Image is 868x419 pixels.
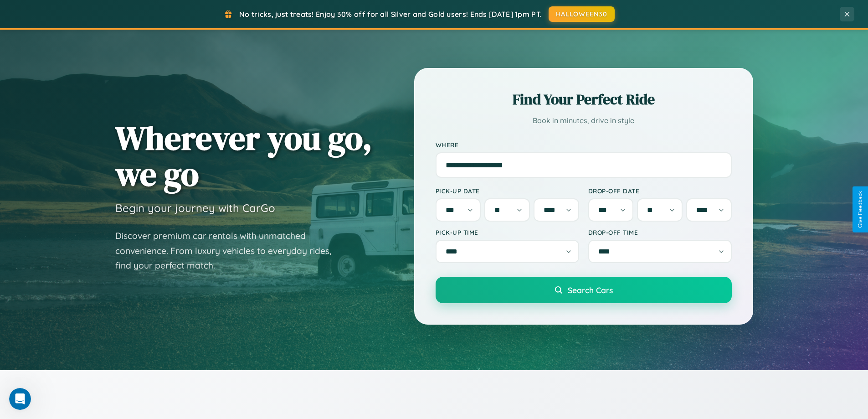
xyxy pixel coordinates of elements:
[436,114,732,127] p: Book in minutes, drive in style
[436,141,732,149] label: Where
[436,228,579,236] label: Pick-up Time
[588,228,732,236] label: Drop-off Time
[549,6,615,22] button: HALLOWEEN30
[588,187,732,195] label: Drop-off Date
[436,277,732,303] button: Search Cars
[857,191,863,228] div: Give Feedback
[239,10,542,19] span: No tricks, just treats! Enjoy 30% off for all Silver and Gold users! Ends [DATE] 1pm PT.
[436,187,579,195] label: Pick-up Date
[115,228,343,273] p: Discover premium car rentals with unmatched convenience. From luxury vehicles to everyday rides, ...
[9,388,31,410] iframe: Intercom live chat
[115,201,275,215] h3: Begin your journey with CarGo
[568,285,613,295] span: Search Cars
[436,89,732,109] h2: Find Your Perfect Ride
[115,120,372,192] h1: Wherever you go, we go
